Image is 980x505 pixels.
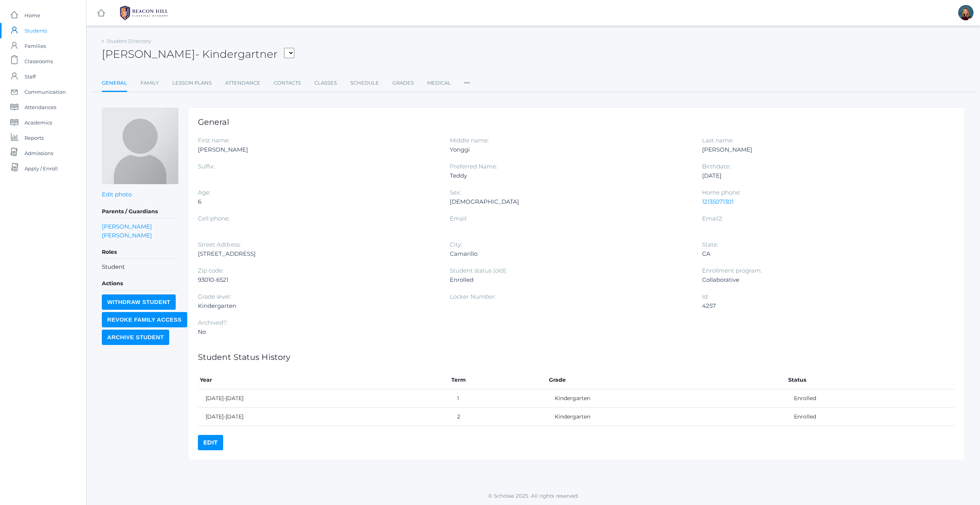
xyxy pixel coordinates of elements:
div: Yonggi [450,145,690,154]
label: Sex: [450,189,461,196]
a: [PERSON_NAME] [102,231,152,240]
a: Edit photo [102,191,132,198]
a: Schedule [350,75,379,91]
a: General [102,75,127,92]
span: Students [24,23,47,38]
td: Kindergarten [547,408,786,426]
div: No [198,327,438,337]
label: Home phone: [702,189,741,196]
label: Age: [198,189,211,196]
a: Student Directory [107,38,151,44]
label: City: [450,241,462,248]
img: 1_BHCALogos-05.png [115,3,173,23]
h1: General [198,118,955,126]
th: Grade [547,371,786,389]
div: Teddy [450,171,690,180]
div: [STREET_ADDRESS] [198,249,438,258]
label: Student status (old): [450,267,507,274]
input: Archive Student [102,330,169,345]
div: [DATE] [702,171,942,180]
label: State: [702,241,718,248]
a: Family [140,75,159,91]
label: Email2: [702,215,723,222]
label: Last name: [702,137,733,144]
span: Communication [24,84,66,100]
td: [DATE]-[DATE] [198,389,449,408]
td: Enrolled [786,408,955,426]
label: Grade level: [198,293,231,300]
a: Edit [198,435,223,450]
span: Apply / Enroll [24,161,58,176]
p: © Scholae 2025. All rights reserved. [87,492,980,500]
td: 2 [449,408,547,426]
input: Revoke Family Access [102,312,187,327]
label: Id: [702,293,709,300]
input: Withdraw Student [102,294,176,310]
span: Families [24,38,46,54]
td: [DATE]-[DATE] [198,408,449,426]
td: 1 [449,389,547,408]
label: Birthdate: [702,163,730,170]
label: Suffix: [198,163,215,170]
label: Preferred Name: [450,163,497,170]
li: Student [102,263,178,271]
a: 12135071301 [702,198,733,205]
label: First name: [198,137,230,144]
a: Classes [314,75,337,91]
span: Reports [24,130,44,145]
h1: Student Status History [198,353,955,361]
div: Enrolled [450,275,690,284]
a: Medical [427,75,451,91]
div: Kindergarten [198,301,438,311]
td: Kindergarten [547,389,786,408]
div: 93010-6521 [198,275,438,284]
span: Academics [24,115,52,130]
a: Lesson Plans [172,75,212,91]
h5: Actions [102,277,178,290]
div: 4257 [702,301,942,311]
div: [PERSON_NAME] [702,145,942,154]
h2: [PERSON_NAME] [102,48,294,60]
label: Email: [450,215,467,222]
a: Contacts [274,75,301,91]
th: Year [198,371,449,389]
div: Collaborative [702,275,942,284]
span: Home [24,8,40,23]
label: Zip code: [198,267,224,274]
span: - Kindergartner [195,47,278,60]
div: Camarillo [450,249,690,258]
h5: Parents / Guardians [102,205,178,218]
div: CA [702,249,942,258]
label: Middle name: [450,137,489,144]
th: Term [449,371,547,389]
a: [PERSON_NAME] [102,222,152,231]
div: [PERSON_NAME] [198,145,438,154]
img: Teddy Dahlstrom [102,108,178,184]
h5: Roles [102,246,178,259]
label: Archived?: [198,319,227,326]
label: Locker Number: [450,293,496,300]
span: Classrooms [24,54,53,69]
span: Admissions [24,145,53,161]
div: [DEMOGRAPHIC_DATA] [450,197,690,206]
th: Status [786,371,955,389]
a: Attendance [225,75,260,91]
span: Attendances [24,100,56,115]
label: Enrollment program: [702,267,762,274]
a: Grades [392,75,414,91]
div: 6 [198,197,438,206]
label: Cell phone: [198,215,230,222]
td: Enrolled [786,389,955,408]
span: Staff [24,69,36,84]
label: Street Address: [198,241,241,248]
div: Lindsay Leeds [958,5,973,20]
